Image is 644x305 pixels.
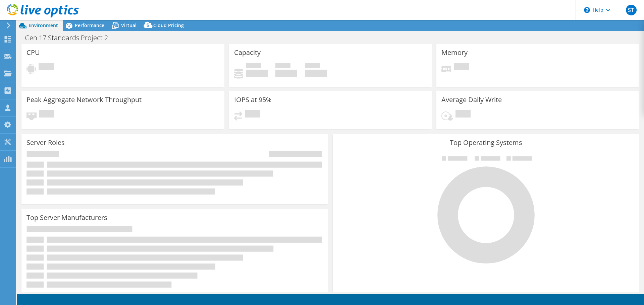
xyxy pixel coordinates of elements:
h3: Peak Aggregate Network Throughput [26,96,142,103]
span: Pending [454,63,469,72]
span: Total [305,63,320,70]
span: Performance [75,22,104,28]
h3: Top Operating Systems [338,139,634,146]
h4: 0 GiB [305,70,327,77]
span: Pending [455,110,471,119]
span: Used [246,63,261,70]
h1: Gen 17 Standards Project 2 [22,34,118,42]
h4: 0 GiB [246,70,268,77]
span: Pending [245,110,260,119]
span: Cloud Pricing [153,22,184,28]
span: ST [626,5,637,15]
h3: CPU [26,49,40,56]
span: Pending [39,63,54,72]
h4: 0 GiB [275,70,297,77]
span: Virtual [121,22,137,28]
h3: Memory [441,49,468,56]
span: Pending [39,110,54,119]
span: Free [275,63,290,70]
svg: \n [584,7,590,13]
span: Environment [29,22,58,28]
h3: Top Server Manufacturers [26,214,107,221]
h3: IOPS at 95% [234,96,272,103]
h3: Server Roles [26,139,65,146]
h3: Average Daily Write [441,96,502,103]
h3: Capacity [234,49,261,56]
